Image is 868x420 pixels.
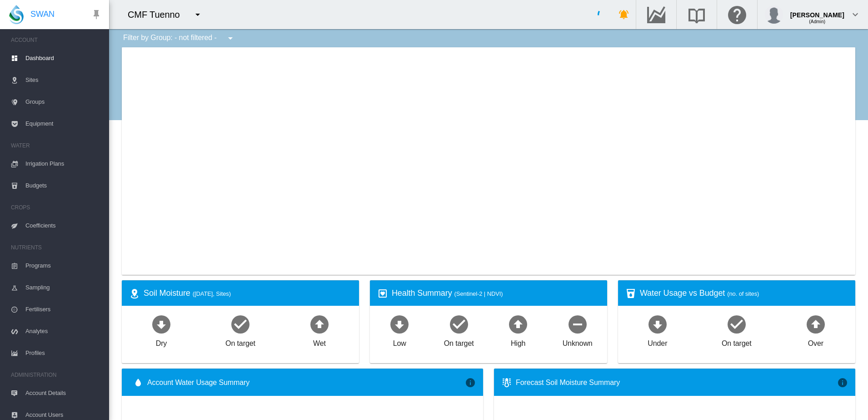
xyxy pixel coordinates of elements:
md-icon: Click here for help [726,9,748,20]
md-icon: icon-arrow-up-bold-circle [805,313,827,335]
button: icon-bell-ring [615,5,633,24]
md-icon: icon-map-marker-radius [129,288,140,299]
span: NUTRIENTS [11,240,102,255]
md-icon: icon-information [465,377,476,388]
md-icon: icon-arrow-down-bold-circle [389,313,410,335]
span: Irrigation Plans [25,153,102,175]
span: Programs [25,255,102,277]
div: High [511,335,526,349]
img: profile.jpg [765,5,783,24]
span: Equipment [25,113,102,135]
md-icon: icon-checkbox-marked-circle [448,313,470,335]
div: On target [225,335,255,349]
span: (Admin) [809,19,825,24]
md-icon: icon-information [837,377,848,388]
md-icon: icon-pin [91,9,102,20]
md-icon: icon-arrow-down-bold-circle [647,313,668,335]
span: CROPS [11,200,102,215]
md-icon: icon-cup-water [625,288,636,299]
span: ([DATE], Sites) [193,290,231,297]
span: ACCOUNT [11,33,102,47]
md-icon: Go to the Data Hub [645,9,667,20]
div: Under [648,335,667,349]
span: Dashboard [25,47,102,69]
button: icon-menu-down [221,29,239,47]
span: Profiles [25,342,102,364]
span: WATER [11,138,102,153]
span: Account Details [25,382,102,404]
div: On target [444,335,474,349]
div: Dry [156,335,167,349]
span: ADMINISTRATION [11,368,102,382]
md-icon: icon-heart-box-outline [377,288,388,299]
md-icon: icon-arrow-up-bold-circle [309,313,330,335]
div: Soil Moisture [144,288,352,299]
div: Over [808,335,823,349]
div: Low [393,335,406,349]
div: Filter by Group: - not filtered - [116,29,242,47]
md-icon: icon-bell-ring [619,9,629,20]
div: On target [722,335,752,349]
span: SWAN [30,9,55,20]
span: Budgets [25,175,102,197]
div: Wet [313,335,326,349]
md-icon: icon-checkbox-marked-circle [726,313,748,335]
md-icon: icon-checkbox-marked-circle [229,313,251,335]
md-icon: Search the knowledge base [686,9,708,20]
md-icon: icon-water [133,377,144,388]
span: Sites [25,69,102,91]
img: SWAN-Landscape-Logo-Colour-drop.png [9,5,24,24]
div: [PERSON_NAME] [790,7,844,16]
span: Account Water Usage Summary [147,378,465,388]
md-icon: icon-thermometer-lines [501,377,512,388]
span: Analytes [25,320,102,342]
button: icon-menu-down [189,5,207,24]
span: (no. of sites) [727,290,759,297]
span: (Sentinel-2 | NDVI) [454,290,503,297]
div: Health Summary [392,288,600,299]
md-icon: icon-chevron-down [850,9,861,20]
md-icon: icon-menu-down [192,9,203,20]
div: Water Usage vs Budget [640,288,848,299]
div: Forecast Soil Moisture Summary [516,378,837,388]
span: Groups [25,91,102,113]
md-icon: icon-arrow-up-bold-circle [507,313,529,335]
span: Sampling [25,277,102,299]
md-icon: icon-arrow-down-bold-circle [150,313,172,335]
span: Fertilisers [25,299,102,320]
div: Unknown [563,335,593,349]
div: CMF Tuenno [128,8,188,21]
md-icon: icon-menu-down [225,33,236,44]
md-icon: icon-minus-circle [567,313,589,335]
span: Coefficients [25,215,102,237]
